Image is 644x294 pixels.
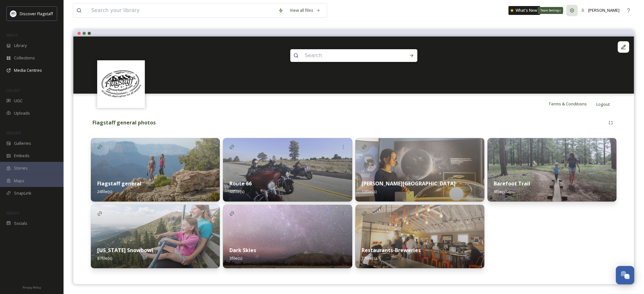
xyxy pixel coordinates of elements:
span: Galleries [14,140,31,146]
strong: Route 66 [229,180,252,187]
span: Terms & Conditions [549,101,587,107]
img: 33056d26-019b-495e-9eac-e9950e6fe4c3.jpg [91,138,220,202]
strong: Restaurants-Breweries [362,247,421,254]
span: 3 file(s) [229,255,242,261]
img: Untitled%20design%20(1).png [98,61,144,107]
img: 59282ceb-2464-453f-9217-9074a0a373c9.jpg [488,138,617,202]
span: SOCIALS [6,210,19,215]
span: 27 file(s) [362,255,377,261]
a: Team Settings [566,5,578,16]
a: Terms & Conditions [549,100,597,108]
span: [PERSON_NAME] [588,7,620,13]
span: Collections [14,55,35,61]
span: Privacy Policy [23,285,41,290]
img: df37d356-d829-40a0-a481-d933a8efb289.jpg [91,205,220,268]
img: Untitled%20design%20(1).png [10,10,17,17]
strong: Dark Skies [229,247,256,254]
span: 24 file(s) [97,189,112,194]
span: 48 file(s) [229,189,244,194]
a: View all files [287,4,324,17]
img: 4236c231-3979-4407-9ee7-77ba3ba47a2f.jpg [356,138,485,202]
div: Team Settings [538,7,563,14]
span: Uploads [14,110,30,116]
input: Search [302,49,389,63]
span: COLLECT [6,88,20,93]
input: Search your library [88,3,275,17]
video: Timelapse_small_728.mov [73,37,634,94]
span: MEDIA [6,33,17,37]
span: Media Centres [14,67,42,73]
img: 29041db5-c724-4aad-a849-69c38c3bfc18.jpg [356,205,485,268]
strong: Flagstaff general [97,180,141,187]
span: Stories [14,165,28,171]
strong: [PERSON_NAME][GEOGRAPHIC_DATA] [362,180,456,187]
button: Open Chat [616,266,634,284]
a: Privacy Policy [23,283,41,291]
span: 8 file(s) [494,189,507,194]
span: 13 file(s) [362,189,377,194]
span: UGC [14,98,23,104]
span: SnapLink [14,190,31,196]
a: What's New [509,6,540,15]
span: Discover Flagstaff [20,11,53,17]
strong: Flagstaff general photos [92,119,156,126]
strong: Barefoot Trail [494,180,531,187]
img: 74e9d0c5-1e03-4346-b95e-0d1e544dc737.jpg [223,205,352,268]
span: WIDGETS [6,130,21,135]
a: [PERSON_NAME] [578,4,623,17]
span: 87 file(s) [97,255,112,261]
img: bca3dcb2-a585-49cd-8375-a1e7a780f947.jpg [223,138,352,202]
span: Library [14,43,27,49]
strong: [US_STATE] Snowbowl [97,247,153,254]
span: Embeds [14,153,30,159]
span: Maps [14,178,24,184]
span: Logout [597,101,610,107]
span: Socials [14,220,27,226]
